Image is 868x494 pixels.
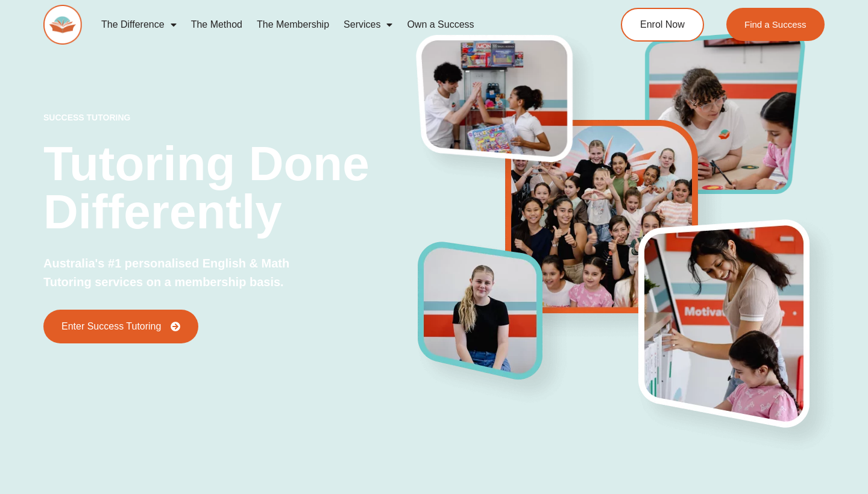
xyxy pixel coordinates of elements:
a: The Difference [94,11,184,39]
a: Enrol Now [621,8,704,42]
span: Enter Success Tutoring [61,322,161,331]
span: Find a Success [744,20,807,29]
a: Services [336,11,400,39]
a: Enter Success Tutoring [43,310,198,343]
span: Enrol Now [640,20,685,30]
a: The Method [184,11,250,39]
p: success tutoring [43,113,418,122]
a: Own a Success [400,11,481,39]
p: Australia's #1 personalised English & Math Tutoring services on a membership basis. [43,254,317,292]
a: Find a Success [726,8,825,41]
nav: Menu [94,11,576,39]
h2: Tutoring Done Differently [43,140,418,236]
a: The Membership [250,11,336,39]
